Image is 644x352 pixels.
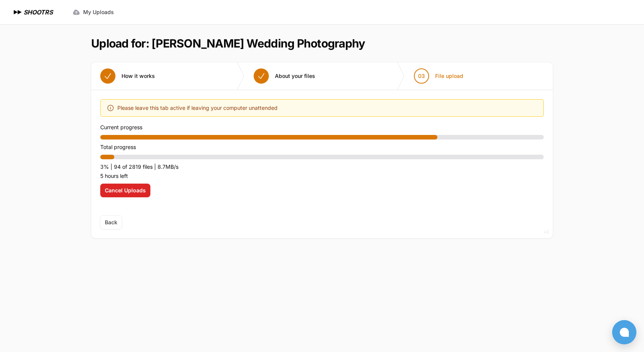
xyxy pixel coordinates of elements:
p: Total progress [100,143,544,152]
button: Open chat window [612,320,636,344]
span: About your files [275,72,315,80]
p: Current progress [100,123,544,132]
button: Cancel Uploads [100,184,150,197]
a: SHOOTRS SHOOTRS [12,8,53,17]
span: How it works [122,72,155,80]
p: 3% | 94 of 2819 files | 8.7MB/s [100,162,544,171]
button: How it works [91,62,164,90]
div: v2 [544,227,549,236]
span: My Uploads [83,8,114,16]
button: 03 File upload [405,62,472,90]
span: File upload [435,72,463,80]
h1: Upload for: [PERSON_NAME] Wedding Photography [91,36,365,50]
span: Please leave this tab active if leaving your computer unattended [117,103,278,113]
span: Cancel Uploads [105,187,146,194]
p: 5 hours left [100,171,544,181]
span: 03 [418,72,425,80]
a: My Uploads [68,5,118,19]
h1: SHOOTRS [24,8,53,17]
button: About your files [245,62,324,90]
img: SHOOTRS [12,8,24,17]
